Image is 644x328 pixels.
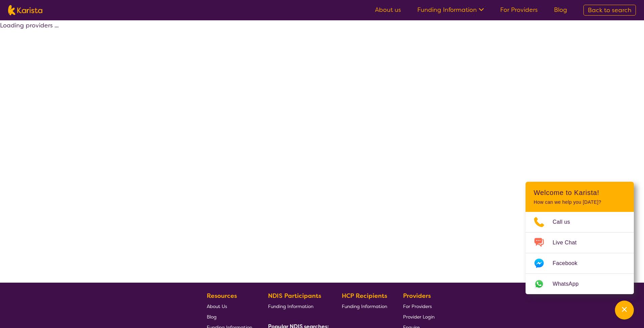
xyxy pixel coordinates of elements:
[553,279,587,289] span: WhatsApp
[588,6,631,14] span: Back to search
[615,301,634,320] button: Channel Menu
[526,182,634,294] div: Channel Menu
[553,217,578,227] span: Call us
[583,5,636,16] a: Back to search
[342,292,387,300] b: HCP Recipients
[526,274,634,294] a: Web link opens in a new tab.
[526,212,634,294] ul: Choose channel
[554,6,567,14] a: Blog
[553,238,585,248] span: Live Chat
[207,311,252,322] a: Blog
[403,314,435,320] span: Provider Login
[342,301,387,311] a: Funding Information
[534,189,626,197] h2: Welcome to Karista!
[403,311,435,322] a: Provider Login
[207,292,237,300] b: Resources
[553,258,585,268] span: Facebook
[417,6,484,14] a: Funding Information
[268,303,313,309] span: Funding Information
[207,303,227,309] span: About Us
[403,301,435,311] a: For Providers
[403,292,431,300] b: Providers
[375,6,401,14] a: About us
[268,301,326,311] a: Funding Information
[500,6,538,14] a: For Providers
[534,199,626,205] p: How can we help you [DATE]?
[207,314,217,320] span: Blog
[268,292,321,300] b: NDIS Participants
[403,303,432,309] span: For Providers
[207,301,252,311] a: About Us
[8,5,42,15] img: Karista logo
[342,303,387,309] span: Funding Information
